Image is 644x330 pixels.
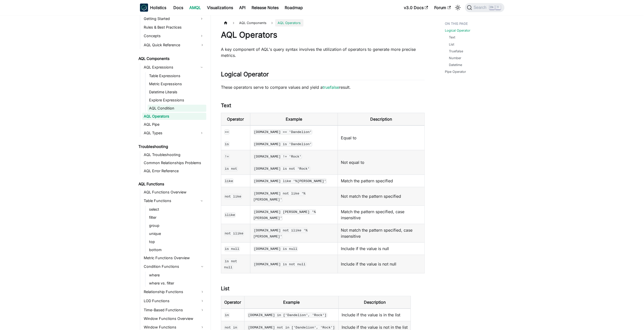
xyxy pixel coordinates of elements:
[148,238,206,245] a: top
[224,129,230,135] code: ==
[495,5,501,10] kbd: K
[445,28,470,33] a: Logical Operator
[247,325,336,330] code: [DOMAIN_NAME] not in ['Dandelion', 'Rock']
[148,80,206,87] a: Metric Expressions
[338,187,424,206] td: Not match the pattern specified
[224,166,238,171] code: is not
[142,159,206,166] a: Common Relationships Problems
[221,285,425,292] h3: List
[224,142,230,147] code: is
[142,297,206,305] a: LOD Functions
[221,19,231,27] a: Home page
[338,243,424,255] td: Include if the value is null
[338,206,424,224] td: Match the pattern specified, case insensitive
[449,56,461,60] a: Number
[253,262,306,267] code: [DOMAIN_NAME] is not null
[148,222,206,229] a: group
[186,4,204,12] a: AMQL
[137,143,206,150] a: Troubleshooting
[338,150,424,175] td: Not equal to
[445,69,466,74] a: Pipe Operator
[224,325,238,330] code: not in
[142,262,206,271] a: Condition Functions
[454,4,462,12] button: Switch between dark and light mode (currently light mode)
[148,280,206,287] a: where vs. filter
[197,63,206,71] button: Collapse sidebar category 'AQL Expressions'
[221,84,425,90] p: These operators serve to compare values and yield a result.
[253,129,313,135] code: [DOMAIN_NAME] == 'Dandelion'
[338,125,424,150] td: Equal to
[142,113,206,120] a: AQL Operators
[248,4,282,12] a: Release Notes
[148,246,206,253] a: bottom
[221,296,244,309] th: Operator
[148,105,206,112] a: AQL Condition
[142,189,206,196] a: AQL Functions Overview
[140,4,166,12] a: HolisticsHolistics
[142,151,206,158] a: AQL Troubleshooting
[253,228,308,239] code: [DOMAIN_NAME] not ilike '%[PERSON_NAME]'
[224,246,240,251] code: is null
[465,3,504,12] button: Search (Ctrl+K)
[148,89,206,96] a: Datetime Literals
[339,309,411,321] td: Include if the value is in the list
[449,35,455,40] a: Text
[253,191,306,202] code: [DOMAIN_NAME] not like '%[PERSON_NAME]'
[237,19,269,27] span: AQL Components
[142,197,197,205] a: Table Functions
[197,129,206,137] button: Expand sidebar category 'AQL Types'
[197,32,206,40] button: Expand sidebar category 'Concepts'
[236,4,248,12] a: API
[275,19,303,27] span: AQL Operators
[449,62,462,67] a: Datetime
[339,296,411,309] th: Description
[148,72,206,79] a: Table Expressions
[142,41,206,49] a: AQL Quick Reference
[253,154,302,159] code: [DOMAIN_NAME] != 'Rock'
[170,4,186,12] a: Docs
[142,32,197,40] a: Concepts
[142,63,197,71] a: AQL Expressions
[148,206,206,213] a: select
[221,19,425,27] nav: Breadcrumbs
[401,4,431,12] a: v3.0 Docs
[253,142,313,147] code: [DOMAIN_NAME] is 'Dandelion'
[137,181,206,188] a: AQL Functions
[221,113,250,126] th: Operator
[449,42,454,47] a: List
[142,306,206,314] a: Time-Based Functions
[253,179,327,184] code: [DOMAIN_NAME] like '%[PERSON_NAME]'
[224,154,230,159] code: !=
[221,71,425,80] h2: Logical Operator
[140,4,148,12] img: Holistics
[253,166,310,171] code: [DOMAIN_NAME] is not 'Rock'
[148,214,206,221] a: filter
[338,113,424,126] th: Description
[221,46,425,58] p: A key component of AQL's query syntax involves the utilization of operators to generate more prec...
[224,212,236,217] code: ilike
[338,224,424,243] td: Not match the pattern specified, case insensitive
[135,15,211,330] nav: Docs sidebar
[221,102,425,109] h3: Text
[472,5,489,10] span: Search
[142,129,197,137] a: AQL Types
[142,121,206,128] a: AQL Pipe
[431,4,454,12] a: Forum
[197,197,206,205] button: Collapse sidebar category 'Table Functions'
[250,113,338,126] th: Example
[150,5,166,11] b: Holistics
[338,255,424,273] td: Include if the value is not null
[142,315,206,322] a: Window Functions Overview
[247,313,327,318] code: [DOMAIN_NAME] in ['Dandelion', 'Rock']
[253,246,298,251] code: [DOMAIN_NAME] is null
[148,230,206,237] a: unique
[137,55,206,62] a: AQL Components
[142,254,206,261] a: Metric Functions Overview
[204,4,236,12] a: Visualizations
[224,194,242,199] code: not like
[224,313,230,318] code: in
[282,4,306,12] a: Roadmap
[323,85,339,90] a: truefalse
[142,24,206,31] a: Rules & Best Practices
[148,97,206,104] a: Explore Expressions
